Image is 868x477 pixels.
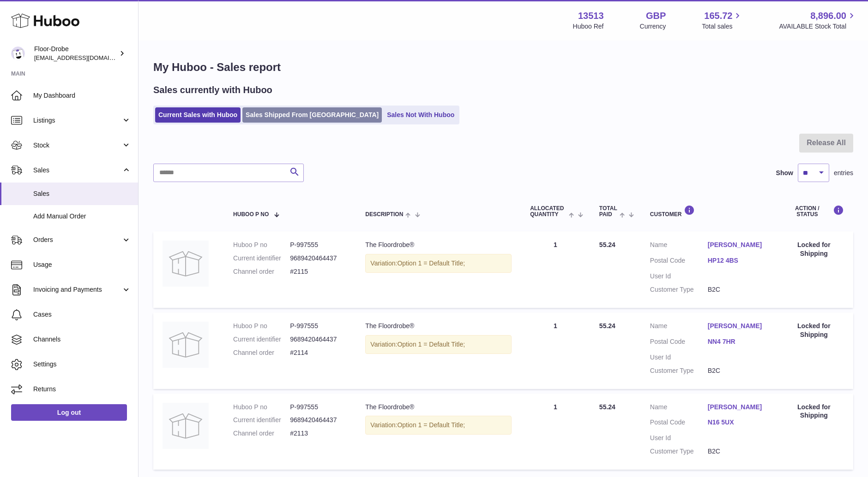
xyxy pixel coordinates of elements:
dt: Customer Type [650,285,708,294]
span: Total sales [702,22,743,31]
td: 1 [521,312,590,389]
div: The Floordrobe® [365,403,512,412]
div: Huboo Ref [573,22,604,31]
span: Settings [33,360,131,369]
dd: P-997555 [290,403,347,412]
dt: Name [650,403,708,414]
div: Variation: [365,416,512,435]
dd: P-997555 [290,322,347,330]
dd: 9689420464437 [290,254,347,263]
dt: Huboo P no [233,241,290,249]
span: Cases [33,310,131,319]
dd: #2115 [290,267,347,276]
a: Sales Shipped From [GEOGRAPHIC_DATA] [242,107,382,123]
div: Locked for Shipping [784,241,844,258]
a: [PERSON_NAME] [708,322,766,330]
div: Locked for Shipping [784,322,844,339]
dt: Huboo P no [233,403,290,412]
span: Listings [33,116,121,125]
dt: Postal Code [650,337,708,348]
a: 165.72 Total sales [702,10,743,31]
dd: #2113 [290,429,347,438]
a: [PERSON_NAME] [708,241,766,249]
span: Add Manual Order [33,212,131,221]
dd: #2114 [290,348,347,357]
a: [PERSON_NAME] [708,403,766,412]
span: entries [834,169,853,177]
dt: User Id [650,434,708,442]
a: N16 5UX [708,418,766,427]
div: Customer [650,205,766,218]
dt: Current identifier [233,416,290,424]
div: Locked for Shipping [784,403,844,420]
div: Variation: [365,254,512,273]
dd: B2C [708,285,766,294]
span: Option 1 = Default Title; [397,259,465,267]
div: Floor-Drobe [34,45,117,62]
dt: Name [650,322,708,333]
span: Sales [33,189,131,198]
span: Option 1 = Default Title; [397,421,465,429]
span: Total paid [599,206,617,218]
span: Sales [33,166,121,175]
strong: GBP [646,10,666,22]
dt: Name [650,241,708,252]
img: no-photo.jpg [163,403,209,449]
td: 1 [521,394,590,470]
dt: User Id [650,272,708,281]
span: [EMAIL_ADDRESS][DOMAIN_NAME] [34,54,136,61]
span: My Dashboard [33,91,131,100]
a: Current Sales with Huboo [155,107,241,123]
span: Invoicing and Payments [33,285,121,294]
span: Orders [33,236,121,244]
span: 8,896.00 [810,10,846,22]
dt: Channel order [233,429,290,438]
img: no-photo.jpg [163,322,209,368]
div: Variation: [365,335,512,354]
span: 55.24 [599,322,615,330]
label: Show [776,169,793,177]
div: Currency [640,22,666,31]
span: Option 1 = Default Title; [397,341,465,348]
div: The Floordrobe® [365,322,512,330]
span: Returns [33,385,131,394]
span: AVAILABLE Stock Total [779,22,857,31]
dt: Customer Type [650,366,708,375]
dd: 9689420464437 [290,335,347,344]
span: ALLOCATED Quantity [530,206,566,218]
div: The Floordrobe® [365,241,512,249]
span: 55.24 [599,403,615,411]
dd: P-997555 [290,241,347,249]
a: Log out [11,404,127,421]
dt: Postal Code [650,418,708,429]
h1: My Huboo - Sales report [153,60,853,75]
span: Description [365,212,403,218]
span: Usage [33,260,131,269]
a: 8,896.00 AVAILABLE Stock Total [779,10,857,31]
td: 1 [521,231,590,308]
dt: Huboo P no [233,322,290,330]
a: HP12 4BS [708,256,766,265]
span: Channels [33,335,131,344]
dt: User Id [650,353,708,362]
dd: B2C [708,447,766,456]
a: Sales Not With Huboo [384,107,458,123]
a: NN4 7HR [708,337,766,346]
span: Stock [33,141,121,150]
strong: 13513 [578,10,604,22]
h2: Sales currently with Huboo [153,84,272,96]
dd: 9689420464437 [290,416,347,424]
dt: Current identifier [233,335,290,344]
img: jthurling@live.com [11,47,25,60]
dt: Channel order [233,267,290,276]
dt: Customer Type [650,447,708,456]
span: 165.72 [704,10,732,22]
span: Huboo P no [233,212,269,218]
dt: Channel order [233,348,290,357]
span: 55.24 [599,241,615,248]
dt: Current identifier [233,254,290,263]
img: no-photo.jpg [163,241,209,287]
dt: Postal Code [650,256,708,267]
dd: B2C [708,366,766,375]
div: Action / Status [784,205,844,218]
